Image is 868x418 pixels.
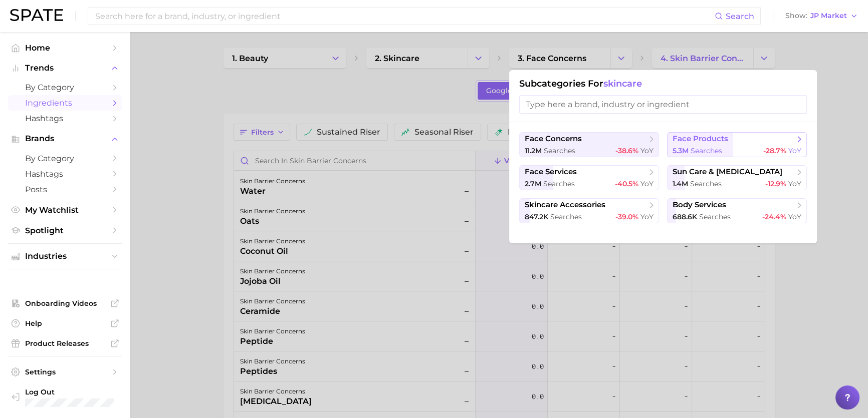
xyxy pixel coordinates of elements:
a: by Category [8,151,122,166]
span: body services [673,200,726,210]
span: Onboarding Videos [25,299,105,308]
span: -39.0% [615,212,638,221]
span: sun care & [MEDICAL_DATA] [673,167,782,177]
span: Settings [25,367,105,376]
button: body services688.6k searches-24.4% YoY [667,198,807,223]
span: YoY [640,179,654,188]
button: ShowJP Market [783,10,860,23]
span: Log Out [25,387,114,396]
span: Home [25,43,105,53]
a: by Category [8,80,122,95]
span: face services [525,167,577,177]
a: Home [8,40,122,56]
a: Settings [8,364,122,379]
button: face products5.3m searches-28.7% YoY [667,132,807,157]
span: -40.5% [615,179,638,188]
span: -38.6% [615,146,638,155]
span: Hashtags [25,114,105,123]
span: -24.4% [762,212,786,221]
span: face products [673,134,728,144]
span: Trends [25,64,105,73]
span: 688.6k [673,212,697,221]
span: YoY [788,179,801,188]
input: Type here a brand, industry or ingredient [519,95,807,114]
span: -28.7% [763,146,786,155]
span: Ingredients [25,98,105,108]
span: Help [25,319,105,328]
span: searches [691,146,722,155]
a: Product Releases [8,336,122,351]
span: searches [699,212,731,221]
a: Hashtags [8,111,122,126]
a: Ingredients [8,95,122,111]
span: by Category [25,83,105,92]
span: Spotlight [25,226,105,235]
span: Show [785,13,807,19]
span: by Category [25,154,105,163]
span: 2.7m [525,179,541,188]
button: Industries [8,249,122,264]
a: Posts [8,182,122,197]
button: face concerns11.2m searches-38.6% YoY [519,132,659,157]
a: Hashtags [8,166,122,182]
a: Log out. Currently logged in with e-mail jkno@cosmax.com. [8,384,122,410]
a: Spotlight [8,223,122,238]
span: searches [544,146,575,155]
span: YoY [788,146,801,155]
span: searches [550,212,582,221]
span: 1.4m [673,179,688,188]
input: Search here for a brand, industry, or ingredient [94,8,715,25]
span: YoY [640,212,654,221]
button: Brands [8,131,122,146]
span: Industries [25,252,105,261]
span: searches [543,179,575,188]
a: Onboarding Videos [8,296,122,311]
button: Trends [8,61,122,76]
button: face services2.7m searches-40.5% YoY [519,165,659,190]
span: Brands [25,134,105,143]
span: face concerns [525,134,582,144]
span: skincare [603,78,642,89]
span: YoY [788,212,801,221]
span: skincare accessories [525,200,605,210]
span: Hashtags [25,169,105,179]
span: 5.3m [673,146,689,155]
span: JP Market [810,13,847,19]
button: skincare accessories847.2k searches-39.0% YoY [519,198,659,223]
span: searches [690,179,722,188]
span: Posts [25,185,105,194]
a: Help [8,316,122,331]
img: SPATE [10,9,63,21]
button: sun care & [MEDICAL_DATA]1.4m searches-12.9% YoY [667,165,807,190]
span: 847.2k [525,212,548,221]
span: -12.9% [765,179,786,188]
span: Search [726,12,754,21]
span: Product Releases [25,339,105,348]
span: YoY [640,146,654,155]
span: 11.2m [525,146,542,155]
span: My Watchlist [25,205,105,215]
h1: Subcategories for [519,78,807,89]
a: My Watchlist [8,202,122,218]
